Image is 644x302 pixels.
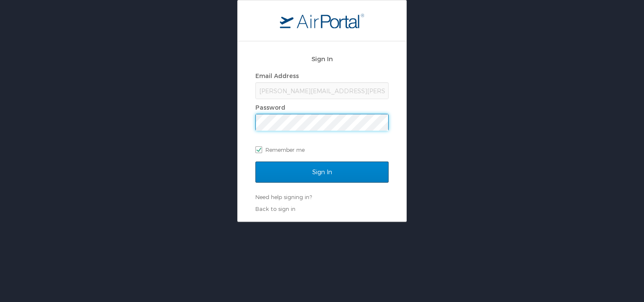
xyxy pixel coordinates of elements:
[255,104,285,111] label: Password
[255,194,312,200] a: Need help signing in?
[255,162,389,183] input: Sign In
[255,72,299,79] label: Email Address
[255,143,389,156] label: Remember me
[255,205,295,212] a: Back to sign in
[280,13,364,28] img: logo
[255,54,389,64] h2: Sign In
